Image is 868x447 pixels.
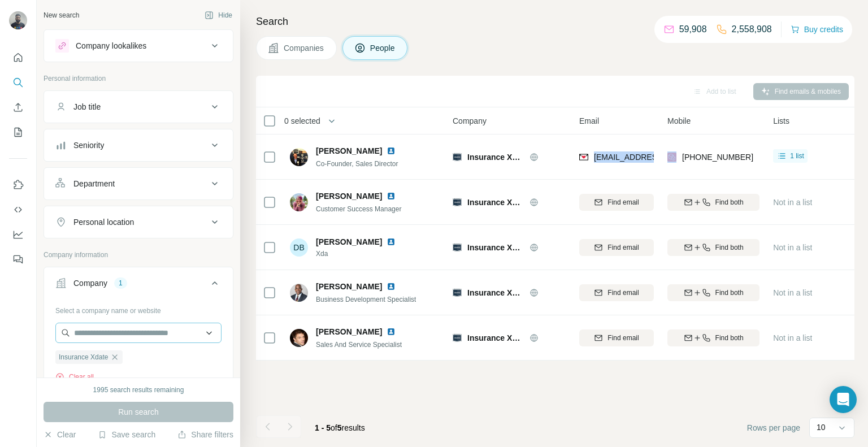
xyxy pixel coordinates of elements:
[316,296,416,303] span: Business Development Specialist
[387,192,396,201] img: LinkedIn logo
[197,7,240,24] button: Hide
[732,23,772,36] p: 2,558,908
[290,148,308,166] img: Avatar
[9,97,27,118] button: Enrich CSV
[284,42,325,54] span: Companies
[387,146,396,155] img: LinkedIn logo
[667,194,759,211] button: Find both
[98,429,155,440] button: Save search
[773,243,812,252] span: Not in a list
[682,153,753,162] span: [PHONE_NUMBER]
[315,423,331,432] span: 1 - 5
[44,93,233,120] button: Job title
[9,249,27,270] button: Feedback
[817,422,826,433] p: 10
[114,278,127,288] div: 1
[315,423,365,432] span: results
[9,11,27,29] img: Avatar
[715,242,744,253] span: Find both
[773,198,812,207] span: Not in a list
[9,72,27,93] button: Search
[667,329,759,346] button: Find both
[73,101,101,112] div: Job title
[773,288,812,297] span: Not in a list
[93,385,184,395] div: 1995 search results remaining
[830,386,857,413] div: Open Intercom Messenger
[387,327,396,336] img: LinkedIn logo
[607,333,639,343] span: Find email
[9,199,27,220] button: Use Surfe API
[453,243,462,252] img: Logo of Insurance Xdate
[791,21,843,37] button: Buy credits
[467,151,524,163] span: Insurance Xdate
[9,224,27,245] button: Dashboard
[44,250,233,260] p: Company information
[594,153,728,162] span: [EMAIL_ADDRESS][DOMAIN_NAME]
[579,151,588,163] img: provider findymail logo
[316,190,382,202] span: [PERSON_NAME]
[44,132,233,159] button: Seniority
[9,122,27,142] button: My lists
[73,140,104,151] div: Seniority
[290,329,308,347] img: Avatar
[316,236,382,248] span: [PERSON_NAME]
[607,288,639,298] span: Find email
[667,151,676,163] img: provider prospeo logo
[73,178,115,189] div: Department
[607,197,639,207] span: Find email
[790,151,804,161] span: 1 list
[747,422,800,433] span: Rows per page
[773,333,812,342] span: Not in a list
[284,115,320,127] span: 0 selected
[44,429,76,440] button: Clear
[316,281,382,292] span: [PERSON_NAME]
[467,197,524,208] span: Insurance Xdate
[453,198,462,207] img: Logo of Insurance Xdate
[607,242,639,253] span: Find email
[715,333,744,343] span: Find both
[256,14,854,29] h4: Search
[679,23,707,36] p: 59,908
[73,216,134,228] div: Personal location
[337,423,342,432] span: 5
[44,73,233,84] p: Personal information
[579,194,654,211] button: Find email
[579,115,599,127] span: Email
[453,153,462,162] img: Logo of Insurance Xdate
[579,239,654,256] button: Find email
[44,32,233,59] button: Company lookalikes
[370,42,396,54] span: People
[316,205,401,213] span: Customer Success Manager
[76,40,146,51] div: Company lookalikes
[290,284,308,302] img: Avatar
[715,288,744,298] span: Find both
[453,115,487,127] span: Company
[467,287,524,298] span: Insurance Xdate
[44,10,79,20] div: New search
[453,288,462,297] img: Logo of Insurance Xdate
[55,372,94,382] button: Clear all
[44,270,233,301] button: Company1
[290,193,308,211] img: Avatar
[177,429,233,440] button: Share filters
[44,209,233,236] button: Personal location
[773,115,789,127] span: Lists
[667,284,759,301] button: Find both
[316,341,402,349] span: Sales And Service Specialist
[316,160,398,168] span: Co-Founder, Sales Director
[290,238,308,257] div: DB
[331,423,337,432] span: of
[579,284,654,301] button: Find email
[73,277,107,289] div: Company
[9,175,27,195] button: Use Surfe on LinkedIn
[9,47,27,68] button: Quick start
[55,301,222,316] div: Select a company name or website
[387,282,396,291] img: LinkedIn logo
[44,170,233,197] button: Department
[316,249,409,259] span: Xda
[453,333,462,342] img: Logo of Insurance Xdate
[579,329,654,346] button: Find email
[316,326,382,337] span: [PERSON_NAME]
[667,239,759,256] button: Find both
[59,352,108,362] span: Insurance Xdate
